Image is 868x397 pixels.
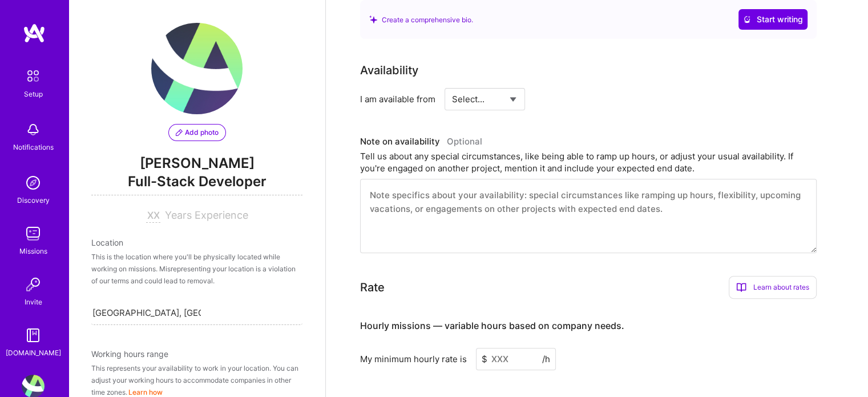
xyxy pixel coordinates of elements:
[542,353,550,365] span: /h
[22,273,45,296] img: Invite
[360,62,418,79] div: Availability
[13,141,54,153] div: Notifications
[91,349,168,359] span: Working hours range
[22,222,45,245] img: teamwork
[360,320,624,331] h4: Hourly missions — variable hours based on company needs.
[151,23,243,114] img: User Avatar
[22,171,45,194] img: discovery
[369,15,377,23] i: icon SuggestedTeams
[168,124,226,141] button: Add photo
[17,194,50,206] div: Discovery
[22,324,45,347] img: guide book
[176,127,219,138] span: Add photo
[23,23,46,43] img: logo
[738,9,808,30] button: Start writing
[482,353,487,365] span: $
[91,155,302,172] span: [PERSON_NAME]
[19,245,47,257] div: Missions
[24,88,43,100] div: Setup
[176,129,183,136] i: icon PencilPurple
[476,348,556,370] input: XXX
[360,279,385,296] div: Rate
[91,172,302,195] span: Full-Stack Developer
[360,133,482,150] div: Note on availability
[146,209,160,223] input: XX
[25,296,42,308] div: Invite
[360,150,817,174] div: Tell us about any special circumstances, like being able to ramp up hours, or adjust your usual a...
[729,276,817,299] div: Learn about rates
[743,14,803,25] span: Start writing
[165,209,248,221] span: Years Experience
[91,251,302,287] div: This is the location where you'll be physically located while working on missions. Misrepresentin...
[736,282,746,292] i: icon BookOpen
[360,93,435,105] div: I am available from
[22,118,45,141] img: bell
[369,14,473,26] div: Create a comprehensive bio.
[6,347,61,359] div: [DOMAIN_NAME]
[447,136,482,147] span: Optional
[21,64,45,88] img: setup
[91,236,302,248] div: Location
[360,353,467,365] div: My minimum hourly rate is
[743,15,751,23] i: icon CrystalBallWhite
